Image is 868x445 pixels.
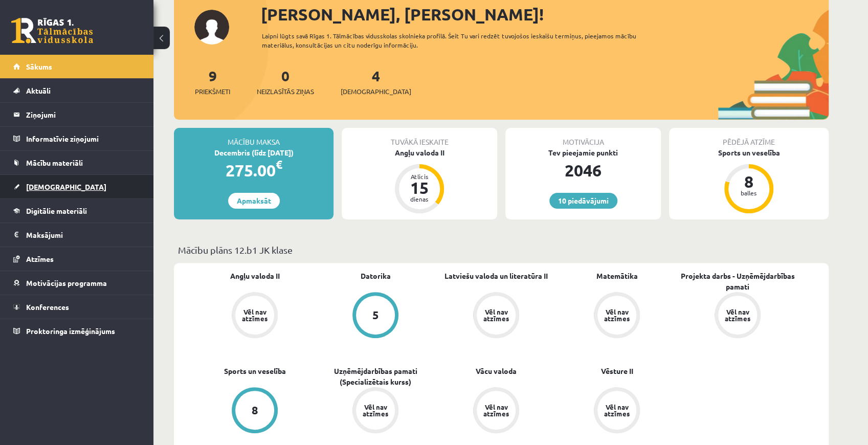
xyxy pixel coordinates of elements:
[276,157,282,172] span: €
[178,243,825,257] p: Mācību plāns 12.b1 JK klase
[26,182,106,191] span: [DEMOGRAPHIC_DATA]
[733,173,764,190] div: 8
[13,223,141,247] a: Maksājumi
[26,302,69,311] span: Konferences
[195,86,230,97] span: Priekšmeti
[26,206,87,215] span: Digitālie materiāli
[13,175,141,198] a: [DEMOGRAPHIC_DATA]
[482,404,510,417] div: Vēl nav atzīmes
[174,147,333,158] div: Decembris (līdz [DATE])
[13,271,141,295] a: Motivācijas programma
[26,326,115,336] span: Proktoringa izmēģinājums
[224,366,286,376] a: Sports un veselība
[476,366,517,376] a: Vācu valoda
[13,247,141,271] a: Atzīmes
[482,308,510,322] div: Vēl nav atzīmes
[603,308,631,322] div: Vēl nav atzīmes
[315,366,436,387] a: Uzņēmējdarbības pamati (Specializētais kurss)
[26,223,141,247] legend: Maksājumi
[315,387,436,435] a: Vēl nav atzīmes
[13,319,141,343] a: Proktoringa izmēģinājums
[444,271,548,281] a: Latviešu valoda un literatūra II
[404,180,435,196] div: 15
[677,271,798,292] a: Projekta darbs - Uzņēmējdarbības pamati
[341,86,411,97] span: [DEMOGRAPHIC_DATA]
[733,190,764,196] div: balles
[261,2,829,27] div: [PERSON_NAME], [PERSON_NAME]!
[26,86,51,95] span: Aktuāli
[13,127,141,150] a: Informatīvie ziņojumi
[11,18,93,43] a: Rīgas 1. Tālmācības vidusskola
[341,66,411,97] a: 4[DEMOGRAPHIC_DATA]
[26,158,83,167] span: Mācību materiāli
[372,309,379,321] div: 5
[669,147,829,215] a: Sports un veselība 8 balles
[404,173,435,180] div: Atlicis
[13,151,141,174] a: Mācību materiāli
[342,147,497,158] div: Angļu valoda II
[13,199,141,222] a: Digitālie materiāli
[505,128,661,147] div: Motivācija
[240,308,269,322] div: Vēl nav atzīmes
[669,147,829,158] div: Sports un veselība
[257,66,314,97] a: 0Neizlasītās ziņas
[252,405,258,416] div: 8
[26,254,54,263] span: Atzīmes
[505,147,661,158] div: Tev pieejamie punkti
[13,55,141,78] a: Sākums
[596,271,638,281] a: Matemātika
[603,404,631,417] div: Vēl nav atzīmes
[549,193,617,209] a: 10 piedāvājumi
[13,295,141,319] a: Konferences
[13,103,141,126] a: Ziņojumi
[361,404,390,417] div: Vēl nav atzīmes
[194,387,315,435] a: 8
[26,62,52,71] span: Sākums
[601,366,633,376] a: Vēsture II
[26,103,141,126] legend: Ziņojumi
[230,271,280,281] a: Angļu valoda II
[669,128,829,147] div: Pēdējā atzīme
[361,271,391,281] a: Datorika
[195,66,230,97] a: 9Priekšmeti
[557,387,677,435] a: Vēl nav atzīmes
[228,193,280,209] a: Apmaksāt
[505,158,661,183] div: 2046
[557,292,677,340] a: Vēl nav atzīmes
[174,128,333,147] div: Mācību maksa
[436,387,557,435] a: Vēl nav atzīmes
[404,196,435,202] div: dienas
[723,308,752,322] div: Vēl nav atzīmes
[13,79,141,102] a: Aktuāli
[26,278,107,287] span: Motivācijas programma
[315,292,436,340] a: 5
[174,158,333,183] div: 275.00
[677,292,798,340] a: Vēl nav atzīmes
[342,147,497,215] a: Angļu valoda II Atlicis 15 dienas
[436,292,557,340] a: Vēl nav atzīmes
[342,128,497,147] div: Tuvākā ieskaite
[262,31,655,50] div: Laipni lūgts savā Rīgas 1. Tālmācības vidusskolas skolnieka profilā. Šeit Tu vari redzēt tuvojošo...
[257,86,314,97] span: Neizlasītās ziņas
[26,127,141,150] legend: Informatīvie ziņojumi
[194,292,315,340] a: Vēl nav atzīmes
